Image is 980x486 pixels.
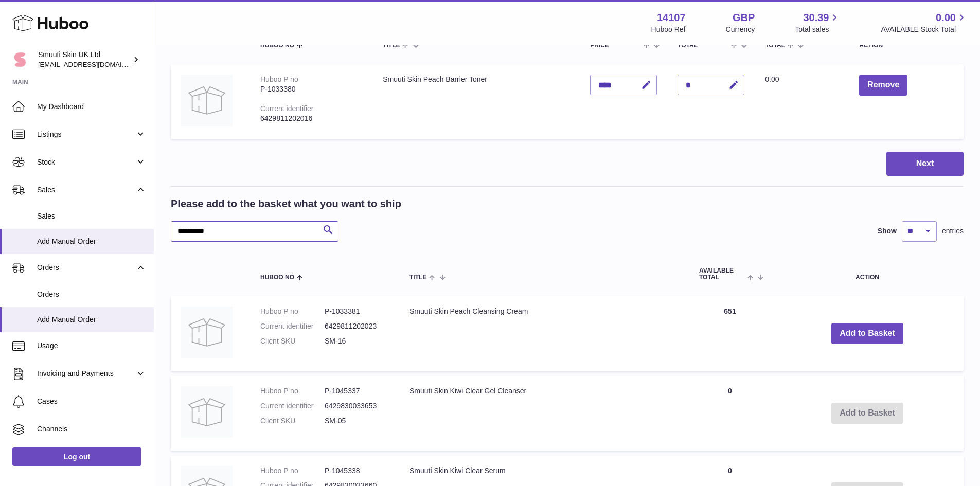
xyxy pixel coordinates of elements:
[399,376,689,451] td: Smuuti Skin Kiwi Clear Gel Cleanser
[881,25,968,34] span: AVAILABLE Stock Total
[260,104,314,113] div: Current identifier
[260,416,325,426] dt: Client SKU
[37,424,146,434] span: Channels
[383,42,400,49] span: Title
[881,11,968,34] a: 0.00 AVAILABLE Stock Total
[37,397,146,406] span: Cases
[12,52,28,67] img: Paivi.korvela@gmail.com
[37,263,135,273] span: Orders
[37,237,146,246] span: Add Manual Order
[399,296,689,371] td: Smuuti Skin Peach Cleansing Cream
[699,267,745,281] span: AVAILABLE Total
[372,64,580,139] td: Smuuti Skin Peach Barrier Toner
[38,60,151,68] span: [EMAIL_ADDRESS][DOMAIN_NAME]
[181,75,233,126] img: Smuuti Skin Peach Barrier Toner
[726,25,755,34] div: Currency
[771,257,964,291] th: Action
[260,75,298,83] div: Huboo P no
[260,307,325,316] dt: Huboo P no
[181,307,233,358] img: Smuuti Skin Peach Cleansing Cream
[936,11,956,25] span: 0.00
[260,274,294,281] span: Huboo no
[795,11,841,34] a: 30.39 Total sales
[260,114,362,123] div: 6429811202016
[260,386,325,396] dt: Huboo P no
[260,42,294,49] span: Huboo no
[37,341,146,351] span: Usage
[260,336,325,346] dt: Client SKU
[325,336,389,346] dd: SM-16
[260,321,325,331] dt: Current identifier
[325,466,389,476] dd: P-1045338
[37,369,135,379] span: Invoicing and Payments
[325,416,389,426] dd: SM-05
[37,130,135,139] span: Listings
[765,42,785,49] span: Total
[260,401,325,411] dt: Current identifier
[831,323,903,344] button: Add to Basket
[325,307,389,316] dd: P-1033381
[260,466,325,476] dt: Huboo P no
[886,152,964,176] button: Next
[37,211,146,221] span: Sales
[409,274,426,281] span: Title
[37,157,135,167] span: Stock
[325,386,389,396] dd: P-1045337
[942,226,964,236] span: entries
[795,25,841,34] span: Total sales
[859,42,953,49] div: Action
[859,75,907,96] button: Remove
[689,296,771,371] td: 651
[325,321,389,331] dd: 6429811202023
[651,25,686,34] div: Huboo Ref
[733,11,755,25] strong: GBP
[181,386,233,438] img: Smuuti Skin Kiwi Clear Gel Cleanser
[878,226,897,236] label: Show
[803,11,829,25] span: 30.39
[37,290,146,299] span: Orders
[37,185,135,195] span: Sales
[37,102,146,112] span: My Dashboard
[689,376,771,451] td: 0
[765,75,779,83] span: 0.00
[657,11,686,25] strong: 14107
[38,50,131,69] div: Smuuti Skin UK Ltd
[325,401,389,411] dd: 6429830033653
[12,447,141,466] a: Log out
[260,84,362,94] div: P-1033380
[171,197,401,211] h2: Please add to the basket what you want to ship
[37,315,146,325] span: Add Manual Order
